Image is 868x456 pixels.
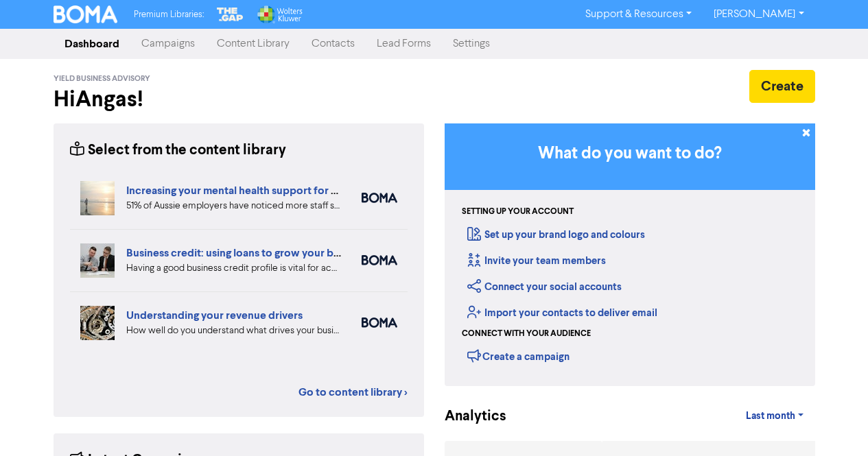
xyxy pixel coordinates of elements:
a: Import your contacts to deliver email [467,307,657,320]
div: Connect with your audience [462,328,591,340]
img: The Gap [215,5,245,23]
a: Support & Resources [574,3,703,25]
img: boma_accounting [362,317,397,328]
a: Campaigns [130,30,206,58]
a: Invite your team members [467,254,606,267]
h3: What do you want to do? [465,144,795,164]
a: Business credit: using loans to grow your business [126,246,369,260]
div: Setting up your account [462,206,574,218]
img: Wolters Kluwer [256,5,303,23]
div: Having a good business credit profile is vital for accessing routes to funding. We look at six di... [126,261,341,276]
button: Create [749,70,815,103]
div: 51% of Aussie employers have noticed more staff struggling with mental health. But very few have ... [126,199,341,213]
div: Select from the content library [70,140,286,161]
div: How well do you understand what drives your business revenue? We can help you review your numbers... [126,324,341,338]
div: Getting Started in BOMA [445,123,815,386]
img: boma [362,193,397,203]
a: Content Library [206,30,301,58]
a: Set up your brand logo and colours [467,228,645,241]
a: Understanding your revenue drivers [126,309,303,322]
a: Settings [442,30,501,58]
div: Create a campaign [467,346,570,366]
div: Analytics [445,406,489,427]
img: boma [362,255,397,265]
h2: Hi Angas ! [54,86,424,112]
img: BOMA Logo [54,5,118,23]
a: Dashboard [54,30,130,58]
a: [PERSON_NAME] [703,3,814,25]
a: Contacts [301,30,366,58]
span: Yield Business Advisory [54,74,150,84]
a: Lead Forms [366,30,442,58]
a: Go to content library > [298,384,408,400]
a: Increasing your mental health support for employees [126,184,385,197]
iframe: Chat Widget [696,308,868,456]
span: Premium Libraries: [134,10,204,19]
a: Connect your social accounts [467,280,622,293]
